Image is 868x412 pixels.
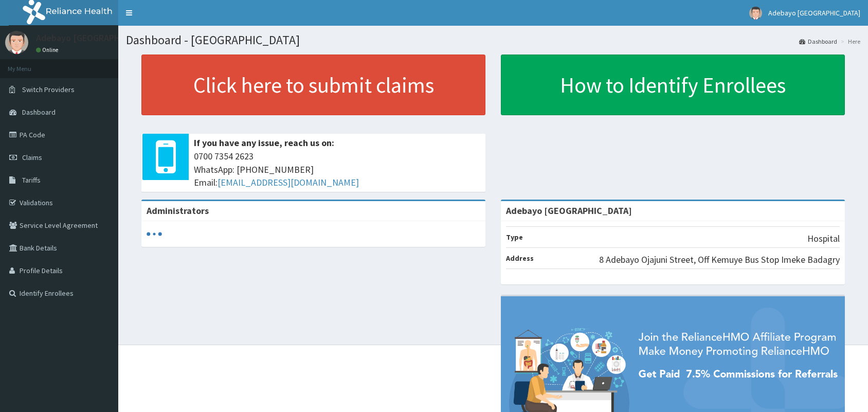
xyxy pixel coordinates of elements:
[799,37,837,46] a: Dashboard
[36,46,61,53] a: Online
[126,33,860,47] h1: Dashboard - [GEOGRAPHIC_DATA]
[807,232,840,245] p: Hospital
[838,37,860,46] li: Here
[22,175,41,185] span: Tariffs
[141,55,485,115] a: Click here to submit claims
[194,137,334,149] b: If you have any issue, reach us on:
[501,55,845,115] a: How to Identify Enrollees
[506,232,523,242] b: Type
[218,176,359,188] a: [EMAIL_ADDRESS][DOMAIN_NAME]
[22,108,56,117] span: Dashboard
[22,85,75,94] span: Switch Providers
[506,254,534,263] b: Address
[5,31,28,54] img: User Image
[506,205,632,217] strong: Adebayo [GEOGRAPHIC_DATA]
[147,205,209,217] b: Administrators
[147,226,162,242] svg: audio-loading
[768,8,860,17] span: Adebayo [GEOGRAPHIC_DATA]
[749,7,762,20] img: User Image
[22,153,42,162] span: Claims
[194,150,480,189] span: 0700 7354 2623 WhatsApp: [PHONE_NUMBER] Email:
[599,253,840,266] p: 8 Adebayo Ojajuni Street, Off Kemuye Bus Stop Imeke Badagry
[36,33,158,43] p: Adebayo [GEOGRAPHIC_DATA]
